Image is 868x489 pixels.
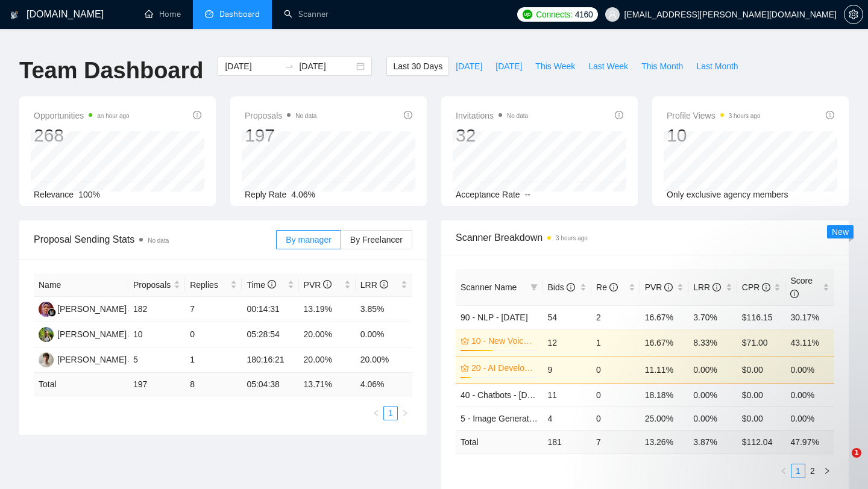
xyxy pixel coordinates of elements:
span: No data [148,237,169,244]
td: 13.71 % [299,373,356,396]
img: upwork-logo.png [523,10,532,19]
span: Last Month [696,60,738,73]
span: By manager [286,235,331,244]
button: Last 30 Days [386,57,449,76]
li: Next Page [820,464,834,478]
span: swap-right [285,61,294,71]
a: 20 - AI Developer - [DATE] [471,361,535,375]
td: Total [34,373,128,396]
span: Bids [547,282,574,292]
img: MK [39,327,54,342]
span: left [780,467,787,475]
td: $0.00 [737,356,786,383]
td: 11 [542,383,591,406]
span: info-circle [567,283,575,291]
span: New [832,227,849,237]
time: 3 hours ago [556,235,588,241]
span: filter [528,278,540,296]
h1: Team Dashboard [19,57,203,85]
a: setting [844,10,863,19]
span: 100% [78,190,100,199]
iframe: Intercom live chat [827,448,856,477]
img: OH [39,352,54,367]
span: Last Week [588,60,628,73]
li: Previous Page [369,406,383,420]
td: 0 [591,406,640,430]
span: info-circle [615,111,623,119]
button: [DATE] [449,57,489,76]
td: 0 [185,322,242,347]
a: OH[PERSON_NAME] [39,354,127,364]
span: Reply Rate [245,190,286,199]
td: 2 [591,305,640,329]
span: This Week [535,60,575,73]
td: 5 [128,347,185,373]
a: 1 [384,406,397,420]
span: dashboard [205,10,213,18]
th: Name [34,273,128,297]
td: 05:28:54 [242,322,298,347]
td: 43.11% [785,329,834,356]
span: user [608,10,617,19]
a: 5 - Image Generative AI - [DATE] [461,414,583,423]
td: 16.67% [640,305,689,329]
span: Acceptance Rate [456,190,520,199]
a: SM[PERSON_NAME] [39,304,127,313]
div: 268 [34,124,130,147]
td: 20.00% [299,322,356,347]
button: [DATE] [489,57,529,76]
div: [PERSON_NAME] [57,302,127,316]
li: 2 [805,464,820,478]
button: left [369,406,383,420]
span: No data [295,113,316,119]
span: info-circle [609,283,618,291]
th: Proposals [128,273,185,297]
td: 7 [591,430,640,453]
span: Proposal Sending Stats [34,232,276,247]
td: 8.33% [688,329,737,356]
td: 1 [591,329,640,356]
span: left [373,410,380,417]
span: Scanner Name [461,282,517,292]
td: 7 [185,297,242,322]
td: 0.00% [785,356,834,383]
div: [PERSON_NAME] [57,353,127,366]
a: searchScanner [284,9,329,19]
button: This Week [529,57,582,76]
span: info-circle [712,283,721,291]
span: info-circle [664,283,673,291]
time: an hour ago [97,113,129,119]
span: info-circle [826,111,834,119]
img: gigradar-bm.png [48,308,56,317]
span: No data [507,113,528,119]
span: 1 [852,448,861,458]
td: 05:04:38 [242,373,298,396]
td: 0 [591,356,640,383]
span: setting [844,10,863,19]
button: Last Week [582,57,635,76]
a: 1 [791,464,805,478]
span: info-circle [323,280,332,288]
span: LRR [693,282,721,292]
span: info-circle [790,290,799,298]
img: logo [10,5,19,25]
a: homeHome [145,9,181,19]
td: 30.17% [785,305,834,329]
span: Invitations [456,108,528,123]
a: 90 - NLP - [DATE] [461,313,528,322]
td: 180:16:21 [242,347,298,373]
span: crown [461,364,469,372]
span: Dashboard [219,9,260,19]
div: [PERSON_NAME] [57,328,127,341]
td: 0.00% [356,322,412,347]
td: Total [456,430,542,453]
td: 00:14:31 [242,297,298,322]
td: 54 [542,305,591,329]
span: Connects: [536,8,572,21]
input: End date [299,60,354,73]
td: 12 [542,329,591,356]
td: 181 [542,430,591,453]
span: crown [461,337,469,345]
span: Replies [190,278,228,291]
